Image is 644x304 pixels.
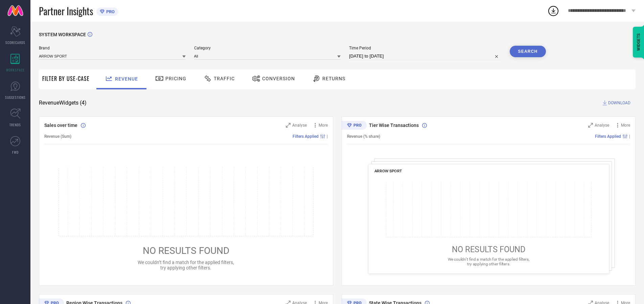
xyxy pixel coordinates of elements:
span: We couldn’t find a match for the applied filters, try applying other filters. [447,257,529,266]
span: Filter By Use-Case [42,74,90,83]
span: SUGGESTIONS [5,95,26,100]
span: NO RESULTS FOUND [452,245,525,254]
span: Revenue (Sum) [44,134,71,139]
span: More [319,123,328,128]
span: Returns [322,76,345,81]
span: SYSTEM WORKSPACE [39,32,86,37]
span: | [629,134,630,139]
span: Analyse [292,123,307,128]
input: Select time period [349,52,501,60]
span: DOWNLOAD [608,100,630,106]
span: Analyse [595,123,609,128]
span: PRO [105,9,115,14]
span: ARROW SPORT [374,169,402,173]
span: Filters Applied [293,134,319,139]
span: Traffic [214,76,235,81]
span: Revenue [115,76,138,82]
span: Sales over time [44,123,77,128]
span: Revenue (% share) [347,134,380,139]
span: NO RESULTS FOUND [143,245,229,256]
span: Category [194,46,341,50]
span: | [327,134,328,139]
svg: Zoom [588,123,593,128]
span: Brand [39,46,186,50]
span: Tier Wise Transactions [369,123,419,128]
span: Filters Applied [595,134,621,139]
div: Premium [342,121,367,131]
div: Open download list [547,5,559,17]
button: Search [510,46,546,57]
span: Time Period [349,46,501,50]
svg: Zoom [286,123,291,128]
span: We couldn’t find a match for the applied filters, try applying other filters. [138,260,234,270]
span: WORKSPACE [6,67,25,72]
span: SCORECARDS [5,40,25,45]
span: FWD [12,150,19,155]
span: Revenue Widgets ( 4 ) [39,100,87,106]
span: More [621,123,630,128]
span: Conversion [262,76,295,81]
span: Partner Insights [39,4,93,18]
span: Pricing [165,76,186,81]
span: TRENDS [9,122,21,127]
